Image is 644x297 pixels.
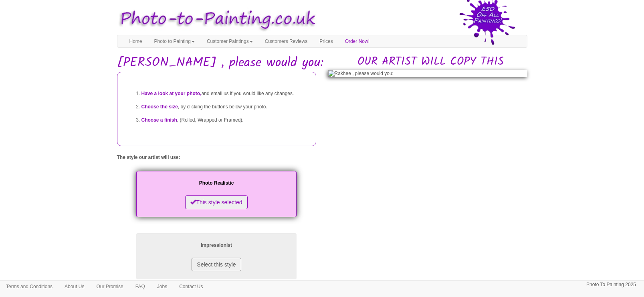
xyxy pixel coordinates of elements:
[192,258,241,271] button: Select this style
[259,35,314,47] a: Customers Reviews
[141,100,308,114] li: , by clicking the buttons below your photo.
[339,35,375,47] a: Order Now!
[141,91,202,96] span: Have a look at your photo,
[201,35,259,47] a: Customer Paintings
[113,4,318,35] img: Photo to Painting
[334,56,527,68] h2: OUR ARTIST WILL COPY THIS
[144,179,289,187] p: Photo Realistic
[141,114,308,127] li: , (Rolled, Wrapped or Framed).
[117,56,527,70] h1: [PERSON_NAME] , please would you:
[313,35,339,47] a: Prices
[117,154,180,161] label: The style our artist will use:
[123,35,148,47] a: Home
[586,281,636,289] p: Photo To Painting 2025
[129,281,151,293] a: FAQ
[90,281,129,293] a: Our Promise
[328,70,527,77] img: Rakhee , please would you:
[144,241,289,250] p: Impressionist
[141,87,308,100] li: and email us if you would like any changes.
[59,281,90,293] a: About Us
[148,35,201,47] a: Photo to Painting
[173,281,209,293] a: Contact Us
[141,117,177,123] span: Choose a finish
[141,104,178,110] span: Choose the size
[185,195,247,209] button: This style selected
[151,281,173,293] a: Jobs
